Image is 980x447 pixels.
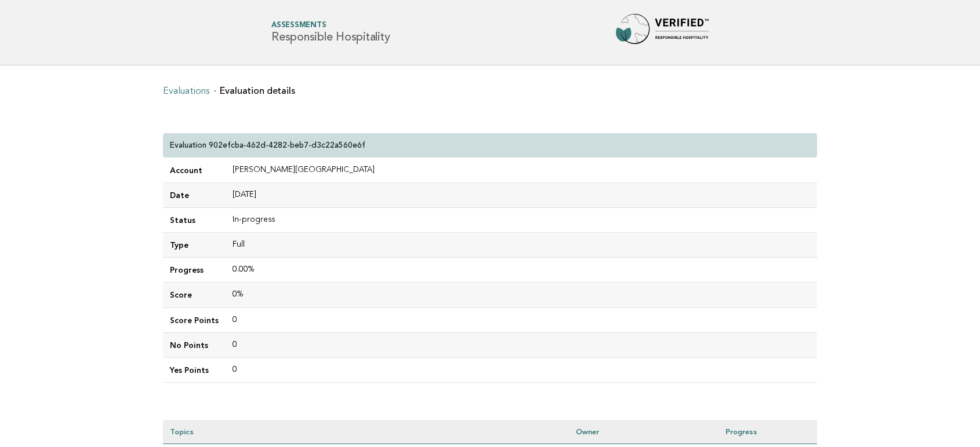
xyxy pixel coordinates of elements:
[226,158,817,183] td: [PERSON_NAME][GEOGRAPHIC_DATA]
[226,208,817,233] td: In-progress
[163,183,226,208] td: Date
[226,258,817,283] td: 0.00%
[226,332,817,357] td: 0
[163,283,226,307] td: Score
[214,86,295,96] li: Evaluation details
[163,420,569,444] th: Topics
[569,420,718,444] th: Owner
[226,183,817,208] td: [DATE]
[226,307,817,332] td: 0
[163,357,226,382] td: Yes Points
[163,87,209,96] a: Evaluations
[163,332,226,357] td: No Points
[718,420,817,444] th: Progress
[271,22,390,43] h1: Responsible Hospitality
[616,14,709,51] img: Forbes Travel Guide
[163,208,226,233] td: Status
[163,258,226,283] td: Progress
[226,233,817,258] td: Full
[163,158,226,183] td: Account
[170,140,365,151] p: Evaluation 902efcba-462d-4282-beb7-d3c22a560e6f
[163,307,226,332] td: Score Points
[226,357,817,382] td: 0
[271,22,390,30] span: Assessments
[226,283,817,307] td: 0%
[163,233,226,258] td: Type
